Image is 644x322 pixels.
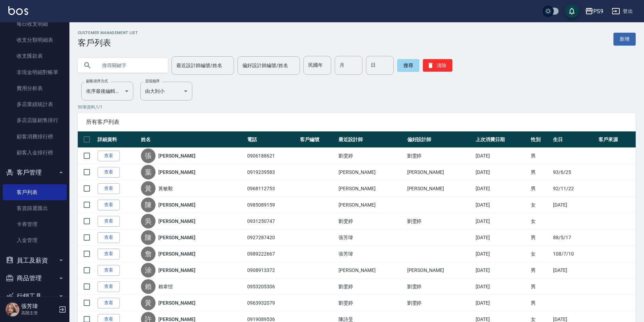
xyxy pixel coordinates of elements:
td: 0953205306 [245,279,298,295]
a: 顧客消費排行榜 [3,129,67,145]
td: 女 [529,197,551,213]
td: [DATE] [474,164,529,180]
td: [PERSON_NAME] [337,180,405,197]
p: 高階主管 [21,310,57,316]
th: 性別 [529,131,551,148]
a: 賴韋愷 [158,283,173,290]
a: 查看 [98,298,120,308]
div: 黃 [141,296,156,310]
td: 93/6/25 [551,164,597,180]
button: save [565,4,579,18]
a: 入金管理 [3,232,67,248]
div: 由大到小 [140,82,192,100]
td: 女 [529,246,551,262]
a: 查看 [98,265,120,276]
a: [PERSON_NAME] [158,250,195,257]
div: 詹 [141,247,156,261]
img: Person [6,303,19,316]
td: [PERSON_NAME] [405,262,474,279]
td: 男 [529,295,551,311]
th: 偏好設計師 [405,131,474,148]
a: 每日收支明細 [3,16,67,32]
th: 生日 [551,131,597,148]
th: 客戶編號 [298,131,337,148]
div: PS9 [593,7,603,16]
th: 電話 [245,131,298,148]
td: 0908913372 [245,262,298,279]
td: [DATE] [474,295,529,311]
td: 92/11/22 [551,180,597,197]
td: [DATE] [474,148,529,164]
th: 詳細資料 [96,131,139,148]
a: [PERSON_NAME] [158,169,195,176]
td: 劉雯婷 [405,148,474,164]
a: 非現金明細對帳單 [3,64,67,80]
label: 呈現順序 [145,79,160,84]
a: 黃敏毅 [158,185,173,192]
a: 查看 [98,249,120,259]
td: [DATE] [474,180,529,197]
td: [DATE] [474,279,529,295]
th: 客戶來源 [597,131,636,148]
a: 收支分類明細表 [3,32,67,48]
td: [PERSON_NAME] [337,197,405,213]
td: [PERSON_NAME] [337,262,405,279]
td: 張芳瑋 [337,246,405,262]
a: 查看 [98,167,120,178]
button: 員工及薪資 [3,251,67,269]
button: 登出 [609,5,636,18]
a: [PERSON_NAME] [158,218,195,225]
button: 搜尋 [397,59,419,72]
a: [PERSON_NAME] [158,299,195,306]
div: 涂 [141,263,156,277]
button: PS9 [582,4,606,18]
td: [DATE] [474,246,529,262]
td: 劉雯婷 [337,148,405,164]
a: 費用分析表 [3,80,67,96]
button: 商品管理 [3,269,67,287]
a: 查看 [98,232,120,243]
a: 多店店販銷售排行 [3,112,67,128]
div: 黃 [141,181,156,196]
a: 收支匯款表 [3,48,67,64]
span: 所有客戶列表 [86,119,627,126]
a: 查看 [98,151,120,161]
div: 葉 [141,165,156,179]
td: 108/7/10 [551,246,597,262]
td: 男 [529,180,551,197]
a: 多店業績統計表 [3,96,67,112]
img: Logo [8,6,28,15]
td: 男 [529,230,551,246]
a: 卡券管理 [3,216,67,232]
a: 查看 [98,281,120,292]
h5: 張芳瑋 [21,303,57,310]
a: [PERSON_NAME] [158,152,195,159]
td: 0985089159 [245,197,298,213]
td: 男 [529,148,551,164]
a: 查看 [98,200,120,210]
h2: Customer Management List [78,31,138,35]
th: 姓名 [139,131,245,148]
td: [DATE] [474,230,529,246]
td: 劉雯婷 [405,295,474,311]
button: 清除 [423,59,452,72]
div: 吳 [141,214,156,228]
td: 張芳瑋 [337,230,405,246]
td: 88/5/17 [551,230,597,246]
td: [PERSON_NAME] [405,164,474,180]
th: 上次消費日期 [474,131,529,148]
td: 男 [529,262,551,279]
td: 0931250747 [245,213,298,230]
td: [DATE] [551,262,597,279]
td: 0919239583 [245,164,298,180]
td: [DATE] [551,197,597,213]
a: [PERSON_NAME] [158,201,195,208]
a: [PERSON_NAME] [158,267,195,274]
td: 男 [529,164,551,180]
td: 0906188621 [245,148,298,164]
td: [DATE] [474,262,529,279]
td: 0927287420 [245,230,298,246]
td: 劉雯婷 [405,213,474,230]
a: 客戶列表 [3,184,67,200]
td: [DATE] [474,213,529,230]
